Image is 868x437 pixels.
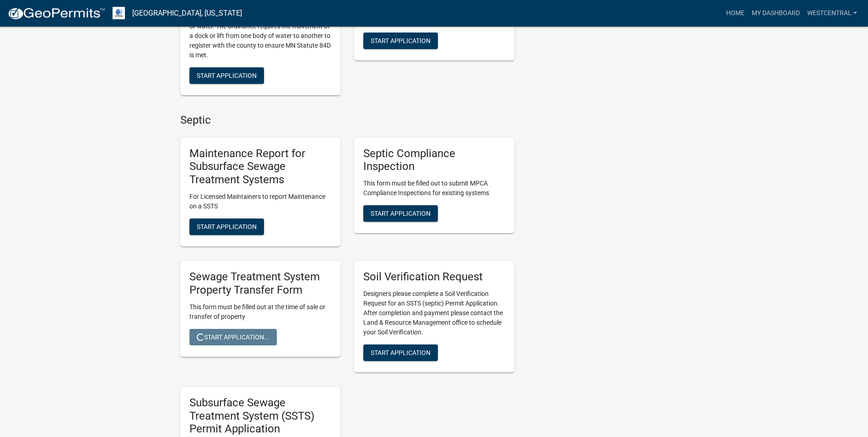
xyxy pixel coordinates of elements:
button: Start Application [363,205,438,222]
span: Start Application... [197,333,270,340]
a: Home [722,5,748,22]
a: My Dashboard [748,5,803,22]
button: Start Application [189,218,264,235]
h4: Septic [180,114,514,127]
span: Start Application [197,71,257,79]
a: westcentral [803,5,861,22]
button: Start Application [363,33,438,49]
a: [GEOGRAPHIC_DATA], [US_STATE] [132,5,242,21]
button: Start Application... [189,329,277,345]
img: Otter Tail County, Minnesota [113,7,125,19]
p: Designers please complete a Soil Verification Request for an SSTS (septic) Permit Application. Af... [363,289,505,337]
h5: Maintenance Report for Subsurface Sewage Treatment Systems [189,147,331,186]
h5: Septic Compliance Inspection [363,147,505,174]
h5: Sewage Treatment System Property Transfer Form [189,270,331,297]
button: Start Application [189,67,264,84]
p: This form must be filled out to submit MPCA Compliance Inspections for existing systems [363,179,505,198]
span: Start Application [197,223,257,230]
h5: Subsurface Sewage Treatment System (SSTS) Permit Application [189,396,331,436]
p: For Licensed Maintainers to report Maintenance on a SSTS [189,192,331,211]
span: Start Application [371,210,431,217]
span: Start Application [371,37,431,44]
h5: Soil Verification Request [363,270,505,284]
button: Start Application [363,344,438,361]
p: This form must be filled out at the time of sale or transfer of property [189,302,331,322]
span: Start Application [371,349,431,356]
